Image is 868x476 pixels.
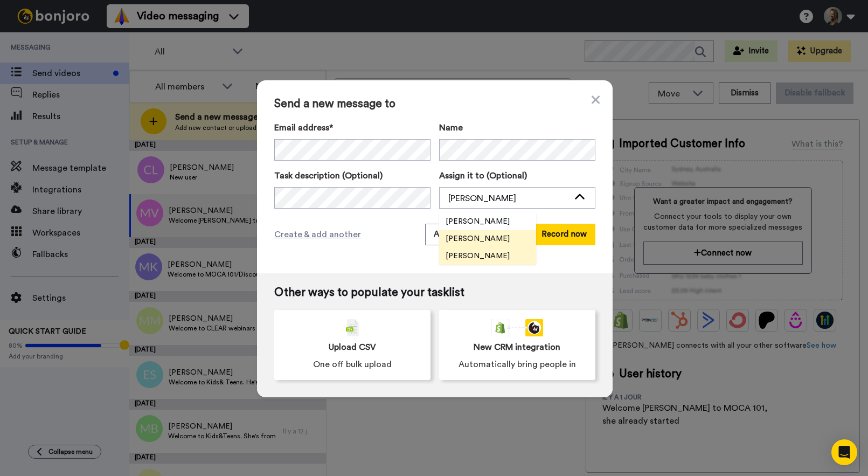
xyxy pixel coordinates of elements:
[533,224,595,245] button: Record now
[274,169,430,182] label: Task description (Optional)
[274,121,430,134] label: Email address*
[491,319,543,336] div: animation
[274,286,595,299] span: Other ways to populate your tasklist
[474,341,560,354] span: New CRM integration
[831,439,857,465] div: Open Intercom Messenger
[274,98,595,111] span: Send a new message to
[439,121,463,134] span: Name
[459,358,576,371] span: Automatically bring people in
[439,251,516,261] span: [PERSON_NAME]
[346,319,359,336] img: csv-grey.png
[313,358,392,371] span: One off bulk upload
[274,228,361,241] span: Create & add another
[439,216,516,227] span: [PERSON_NAME]
[425,224,520,245] button: Add and record later
[439,233,516,244] span: [PERSON_NAME]
[448,192,569,205] div: [PERSON_NAME]
[439,169,595,182] label: Assign it to (Optional)
[329,341,376,354] span: Upload CSV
